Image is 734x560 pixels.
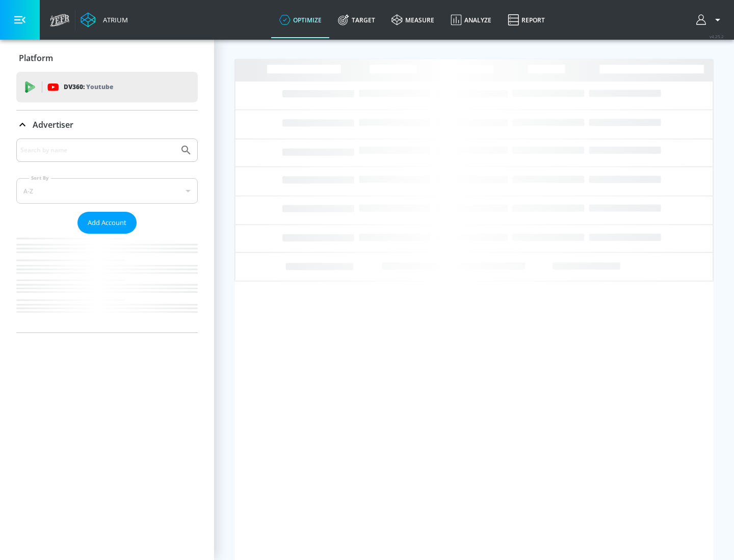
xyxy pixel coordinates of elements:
a: measure [383,2,442,38]
span: Add Account [88,217,126,229]
p: DV360: [64,81,113,93]
nav: list of Advertiser [16,234,198,332]
p: Youtube [86,81,113,92]
a: Target [330,2,383,38]
label: Sort By [29,175,51,181]
a: Analyze [442,2,500,38]
a: Report [500,2,553,38]
p: Advertiser [33,119,73,130]
span: v 4.25.2 [710,34,724,39]
div: A-Z [16,178,198,204]
p: Platform [19,52,53,64]
div: DV360: Youtube [16,72,198,102]
div: Atrium [99,15,128,24]
div: Advertiser [16,110,198,139]
a: optimize [271,2,330,38]
div: Platform [16,44,198,72]
div: Advertiser [16,138,198,332]
a: Atrium [81,12,128,27]
button: Add Account [77,212,137,234]
input: Search by name [20,144,175,157]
